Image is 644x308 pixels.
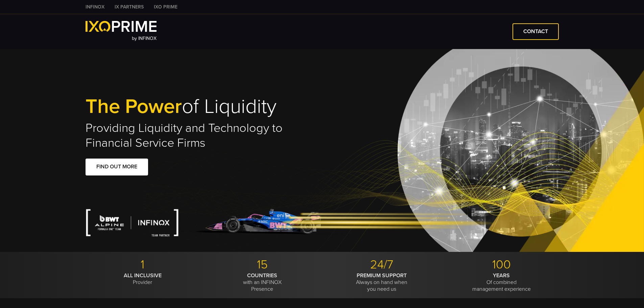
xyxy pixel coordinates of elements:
[493,272,510,279] strong: YEARS
[86,159,148,175] a: FIND OUT MORE
[205,257,319,272] p: 15
[149,3,183,10] a: IXO PRIME
[325,257,439,272] p: 24/7
[205,272,319,292] p: with an INFINOX Presence
[86,94,182,119] span: The Power
[80,3,110,10] a: INFINOX
[325,272,439,292] p: Always on hand when you need us
[357,272,407,279] strong: PREMIUM SUPPORT
[124,272,162,279] strong: ALL INCLUSIVE
[512,23,559,40] a: CONTACT
[86,21,157,42] a: by INFINOX
[86,272,200,286] p: Provider
[247,272,277,279] strong: COUNTRIES
[110,3,149,10] a: IX PARTNERS
[132,35,157,41] span: by INFINOX
[86,121,322,150] h2: Providing Liquidity and Technology to Financial Service Firms
[86,96,322,117] h1: of Liquidity
[444,257,559,272] p: 100
[86,257,200,272] p: 1
[444,272,559,292] p: Of combined management experience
